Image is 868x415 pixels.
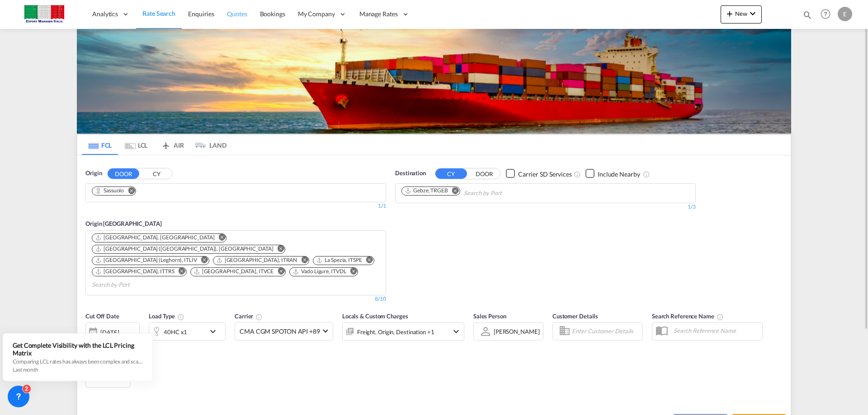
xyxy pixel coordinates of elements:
[216,256,299,264] div: Press delete to remove this chip.
[164,326,187,338] div: 40HC x1
[316,256,362,264] div: La Spezia, ITSPE
[721,5,762,23] button: icon-plus 400-fgNewicon-chevron-down
[154,135,190,155] md-tab-item: AIR
[177,313,184,321] md-icon: icon-information-outline
[95,245,273,252] div: Genova (Genoa), ITGOA
[585,169,640,178] md-checkbox: Checkbox No Ink
[802,10,812,23] div: icon-magnify
[141,168,172,179] button: CY
[92,278,178,292] input: Search by Port
[240,326,320,336] span: CMA CGM SPOTON API +89
[149,322,226,340] div: 40HC x1icon-chevron-down
[838,7,852,21] div: E
[724,8,735,19] md-icon: icon-plus 400-fg
[235,312,263,320] span: Carrier
[395,169,426,178] span: Destination
[77,29,791,134] img: LCL+%26+FCL+BACKGROUND.png
[342,322,464,340] div: Freight Origin Destination Factory Stuffingicon-chevron-down
[473,312,506,320] span: Sales Person
[90,184,143,200] md-chips-wrap: Chips container. Use arrow keys to select chips.
[643,170,650,177] md-icon: Unchecked: Ignores neighbouring ports when fetching rates.Checked : Includes neighbouring ports w...
[342,312,408,320] span: Locals & Custom Charges
[108,168,139,179] button: DOOR
[85,220,162,227] span: Origin [GEOGRAPHIC_DATA]
[518,169,572,178] div: Carrier SD Services
[160,140,171,147] md-icon: icon-airplane
[818,6,833,22] span: Help
[95,256,197,264] div: Livorno (Leghorn), ITLIV
[95,245,275,252] div: Press delete to remove this chip.
[572,325,640,338] input: Enter Customer Details
[298,9,335,19] span: My Company
[316,256,363,264] div: Press delete to remove this chip.
[802,10,812,20] md-icon: icon-magnify
[188,10,214,18] span: Enquiries
[95,267,176,275] div: Press delete to remove this chip.
[375,295,386,303] div: 8/10
[435,168,467,179] button: CY
[95,256,199,264] div: Press delete to remove this chip.
[292,267,346,275] div: Vado Ligure, ITVDL
[100,328,119,336] div: [DATE]
[195,256,209,265] button: Remove
[359,9,398,19] span: Manage Rates
[118,135,154,155] md-tab-item: LCL
[14,4,75,24] img: 51022700b14f11efa3148557e262d94e.jpg
[95,187,126,195] div: Press delete to remove this chip.
[82,135,118,155] md-tab-item: FCL
[92,9,118,19] span: Analytics
[451,326,462,337] md-icon: icon-chevron-down
[747,8,758,19] md-icon: icon-chevron-down
[506,169,572,178] md-checkbox: Checkbox No Ink
[85,312,119,320] span: Cut Off Date
[400,184,553,201] md-chips-wrap: Chips container. Use arrow keys to select chips.
[493,325,541,338] md-select: Sales Person: Emanuele Monduzzi
[82,135,226,155] md-pagination-wrapper: Use the left and right arrow keys to navigate between tabs
[122,187,136,196] button: Remove
[669,324,762,337] input: Search Reference Name
[95,233,214,241] div: Ancona, ITAOI
[717,313,724,321] md-icon: Your search will be saved by the below given name
[360,256,374,265] button: Remove
[255,313,263,321] md-icon: The selected Trucker/Carrierwill be displayed in the rate results If the rates are from another f...
[598,169,640,178] div: Include Nearby
[494,328,540,335] div: [PERSON_NAME]
[271,245,285,254] button: Remove
[95,267,175,275] div: Trieste, ITTRS
[405,187,448,195] div: Gebze, TRGEB
[85,202,386,210] div: 1/1
[212,233,226,242] button: Remove
[574,170,581,177] md-icon: Unchecked: Search for CY (Container Yard) services for all selected carriers.Checked : Search for...
[552,312,598,320] span: Customer Details
[193,267,274,275] div: Venezia, ITVCE
[142,9,175,17] span: Rate Search
[216,256,297,264] div: Ravenna, ITRAN
[468,168,500,179] button: DOOR
[292,267,348,275] div: Press delete to remove this chip.
[90,230,381,292] md-chips-wrap: Chips container. Use arrow keys to select chips.
[818,6,838,23] div: Help
[272,267,285,276] button: Remove
[95,233,216,241] div: Press delete to remove this chip.
[357,326,434,338] div: Freight Origin Destination Factory Stuffing
[652,312,724,320] span: Search Reference Name
[446,187,460,196] button: Remove
[395,203,696,211] div: 1/3
[295,256,309,265] button: Remove
[149,312,184,320] span: Load Type
[85,322,140,341] div: [DATE]
[724,10,758,17] span: New
[260,10,285,18] span: Bookings
[227,10,247,18] span: Quotes
[405,187,450,195] div: Press delete to remove this chip.
[95,187,124,195] div: Sassuolo
[344,267,358,276] button: Remove
[193,267,276,275] div: Press delete to remove this chip.
[190,135,226,155] md-tab-item: LAND
[208,326,223,337] md-icon: icon-chevron-down
[464,186,550,201] input: Chips input.
[85,169,102,178] span: Origin
[173,267,186,276] button: Remove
